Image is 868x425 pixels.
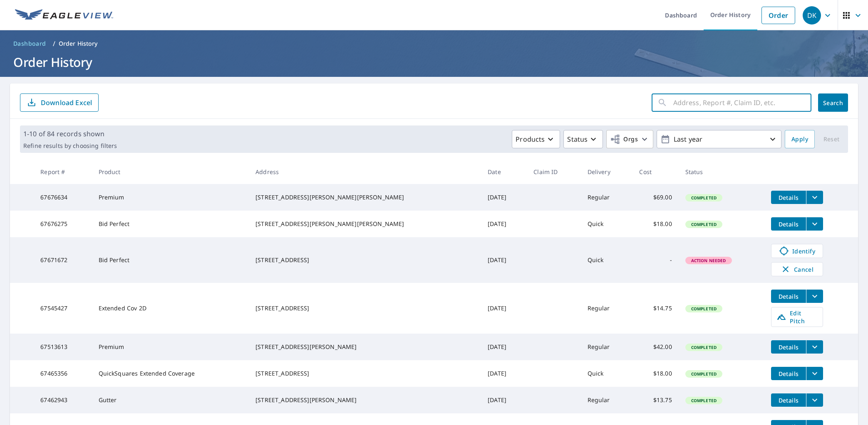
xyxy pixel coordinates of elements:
p: Refine results by choosing filters [23,142,117,150]
a: Dashboard [10,37,50,50]
td: 67462943 [34,387,92,413]
button: Search [818,93,848,112]
th: Cost [632,160,678,184]
span: Completed [686,398,722,403]
span: Apply [791,134,808,145]
td: [DATE] [481,360,527,387]
span: Dashboard [13,39,46,48]
span: Action Needed [686,258,731,263]
button: filesDropdownBtn-67676275 [806,217,823,231]
td: $18.00 [632,211,678,237]
div: DK [803,6,821,25]
button: detailsBtn-67462943 [771,393,806,407]
th: Status [679,160,764,184]
th: Date [481,160,527,184]
td: $69.00 [632,184,678,211]
span: Identify [776,246,818,256]
span: Edit Pitch [776,309,818,325]
p: Last year [670,132,768,147]
button: Apply [785,130,815,148]
td: [DATE] [481,387,527,413]
p: Products [516,134,545,144]
button: filesDropdownBtn-67513613 [806,340,823,354]
div: [STREET_ADDRESS] [255,304,474,312]
button: filesDropdownBtn-67462943 [806,393,823,407]
button: detailsBtn-67513613 [771,340,806,354]
th: Report # [34,160,92,184]
td: [DATE] [481,237,527,283]
span: Completed [686,344,722,350]
button: Download Excel [20,93,99,112]
p: Status [567,134,588,144]
td: QuickSquares Extended Coverage [92,360,249,387]
p: Download Excel [41,98,92,107]
td: 67465356 [34,360,92,387]
td: [DATE] [481,334,527,360]
td: [DATE] [481,211,527,237]
th: Claim ID [527,160,580,184]
a: Order [761,7,795,24]
button: Orgs [606,130,653,148]
td: [DATE] [481,184,527,211]
span: Completed [686,371,722,377]
button: detailsBtn-67676634 [771,191,806,204]
span: Details [776,396,801,404]
span: Details [776,343,801,351]
button: Products [512,130,560,148]
td: $18.00 [632,360,678,387]
button: Status [563,130,603,148]
td: Regular [581,387,633,413]
p: 1-10 of 84 records shown [23,129,117,139]
td: 67513613 [34,334,92,360]
td: $13.75 [632,387,678,413]
td: Regular [581,184,633,211]
span: Orgs [610,134,638,145]
span: Details [776,220,801,228]
a: Identify [771,244,823,258]
th: Address [249,160,481,184]
td: Quick [581,360,633,387]
td: Quick [581,237,633,283]
span: Details [776,292,801,300]
div: [STREET_ADDRESS][PERSON_NAME] [255,343,474,351]
span: Completed [686,195,722,201]
th: Product [92,160,249,184]
button: Cancel [771,262,823,276]
h1: Order History [10,54,858,71]
td: $42.00 [632,334,678,360]
div: [STREET_ADDRESS][PERSON_NAME][PERSON_NAME] [255,220,474,228]
span: Completed [686,306,722,312]
span: Completed [686,221,722,227]
td: $14.75 [632,283,678,334]
td: Quick [581,211,633,237]
span: Details [776,370,801,378]
a: Edit Pitch [771,307,823,327]
td: Regular [581,334,633,360]
td: Regular [581,283,633,334]
div: [STREET_ADDRESS][PERSON_NAME] [255,396,474,404]
button: filesDropdownBtn-67676634 [806,191,823,204]
td: 67545427 [34,283,92,334]
input: Address, Report #, Claim ID, etc. [673,91,811,114]
td: [DATE] [481,283,527,334]
div: [STREET_ADDRESS] [255,256,474,264]
th: Delivery [581,160,633,184]
button: detailsBtn-67676275 [771,217,806,231]
td: 67671672 [34,237,92,283]
img: EV Logo [15,9,113,22]
button: detailsBtn-67465356 [771,367,806,380]
td: 67676275 [34,211,92,237]
p: Order History [59,39,98,48]
td: 67676634 [34,184,92,211]
td: Gutter [92,387,249,413]
nav: breadcrumb [10,37,858,50]
td: Premium [92,334,249,360]
div: [STREET_ADDRESS] [255,369,474,378]
button: filesDropdownBtn-67545427 [806,290,823,303]
span: Search [825,99,841,107]
li: / [53,39,55,49]
button: detailsBtn-67545427 [771,290,806,303]
td: Extended Cov 2D [92,283,249,334]
div: [STREET_ADDRESS][PERSON_NAME][PERSON_NAME] [255,193,474,201]
td: Bid Perfect [92,211,249,237]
